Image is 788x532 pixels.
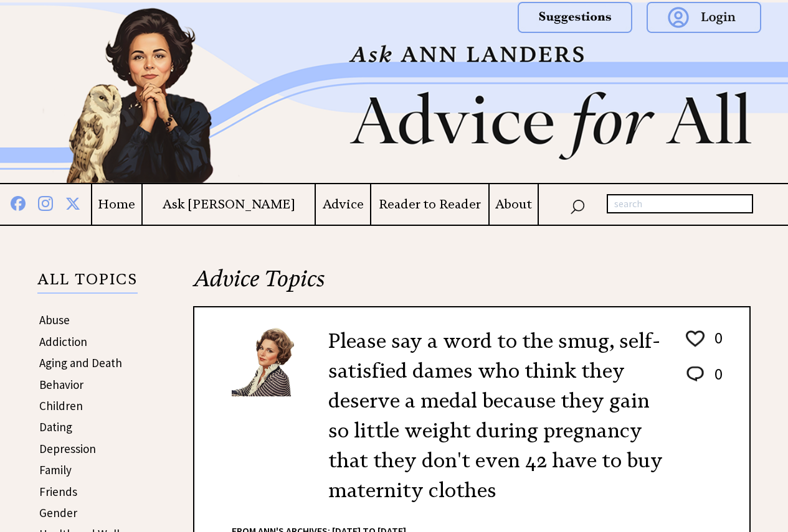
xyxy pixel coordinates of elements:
img: facebook%20blue.png [11,194,26,211]
input: search [607,194,753,214]
img: suggestions.png [518,2,632,33]
a: Gender [39,505,77,520]
h2: Please say a word to the smug, self- satisfied dames who think they deserve a medal because they ... [328,326,665,505]
a: Home [92,197,141,212]
img: search_nav.png [570,197,585,215]
img: instagram%20blue.png [38,194,53,211]
a: Advice [316,197,370,212]
a: Behavior [39,377,83,392]
h2: Advice Topics [193,264,751,306]
a: About [490,197,538,212]
a: Aging and Death [39,355,122,370]
a: Children [39,398,83,413]
a: Friends [39,484,77,499]
img: login.png [647,2,761,33]
a: Addiction [39,334,87,349]
img: Ann6%20v2%20small.png [232,326,310,396]
a: Abuse [39,312,70,327]
a: Ask [PERSON_NAME] [143,197,315,212]
img: message_round%202.png [684,364,706,384]
a: Dating [39,419,72,434]
a: Depression [39,441,96,456]
p: ALL TOPICS [37,273,138,294]
td: 0 [708,363,723,396]
a: Family [39,462,72,477]
img: x%20blue.png [65,194,80,211]
img: heart_outline%201.png [684,328,706,350]
a: Reader to Reader [371,197,488,212]
td: 0 [708,327,723,362]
